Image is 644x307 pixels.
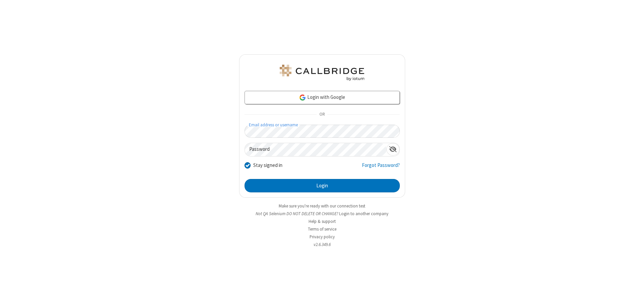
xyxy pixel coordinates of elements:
a: Make sure you're ready with our connection test [279,203,365,209]
a: Help & support [309,219,336,224]
img: google-icon.png [299,94,306,101]
a: Privacy policy [310,234,335,240]
li: Not QA Selenium DO NOT DELETE OR CHANGE? [239,210,405,217]
a: Login with Google [245,91,400,104]
div: Show password [386,143,399,156]
a: Terms of service [308,226,336,232]
iframe: Chat [627,290,639,302]
button: Login to another company [339,210,388,217]
li: v2.6.349.6 [239,241,405,248]
input: Email address or username [245,125,400,138]
img: QA Selenium DO NOT DELETE OR CHANGE [278,65,366,81]
span: OR [317,110,327,119]
input: Password [245,143,386,156]
label: Stay signed in [253,162,282,169]
a: Forgot Password? [362,162,400,174]
button: Login [245,179,400,192]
